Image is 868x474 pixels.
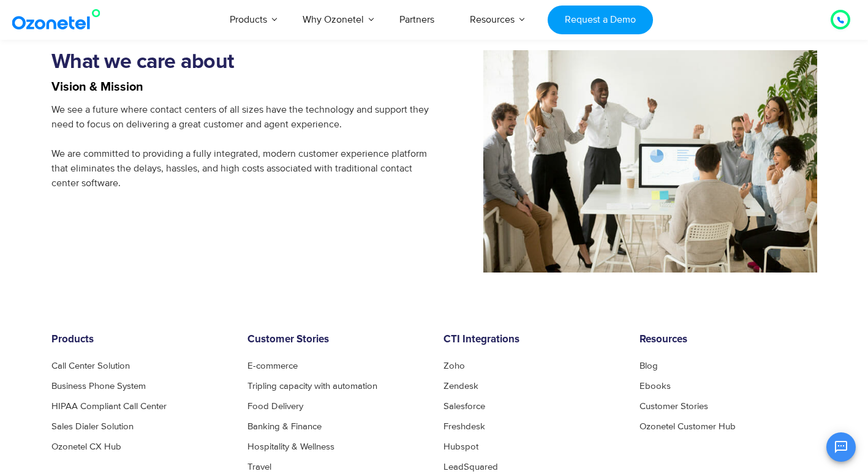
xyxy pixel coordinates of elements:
a: Ozonetel Customer Hub [640,422,736,431]
a: Ebooks [640,382,671,391]
a: Call Center Solution [51,361,130,371]
a: Banking & Finance [247,422,322,431]
a: Travel [247,462,271,472]
a: E-commerce [247,361,298,371]
a: Customer Stories [640,402,708,411]
a: HIPAA Compliant Call Center [51,402,167,411]
h5: Vision & Mission [51,81,434,93]
a: Zendesk [443,382,478,391]
a: Zoho [443,361,465,371]
a: Food Delivery [247,402,303,411]
span: We see a future where contact centers of all sizes have the technology and support they need to f... [51,103,429,189]
h6: Resources [640,334,817,346]
a: Ozonetel CX Hub [51,442,121,451]
a: Blog [640,361,658,371]
h6: Products [51,334,229,346]
a: Request a Demo [548,6,652,34]
h6: CTI Integrations [443,334,621,346]
a: Freshdesk [443,422,485,431]
a: Hubspot [443,442,478,451]
a: Sales Dialer Solution [51,422,134,431]
h2: What we care about [51,50,434,75]
a: Salesforce [443,402,485,411]
a: Business Phone System [51,382,146,391]
a: Tripling capacity with automation [247,382,377,391]
a: Hospitality & Wellness [247,442,334,451]
a: LeadSquared [443,462,498,472]
button: Open chat [826,432,856,462]
h6: Customer Stories [247,334,425,346]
